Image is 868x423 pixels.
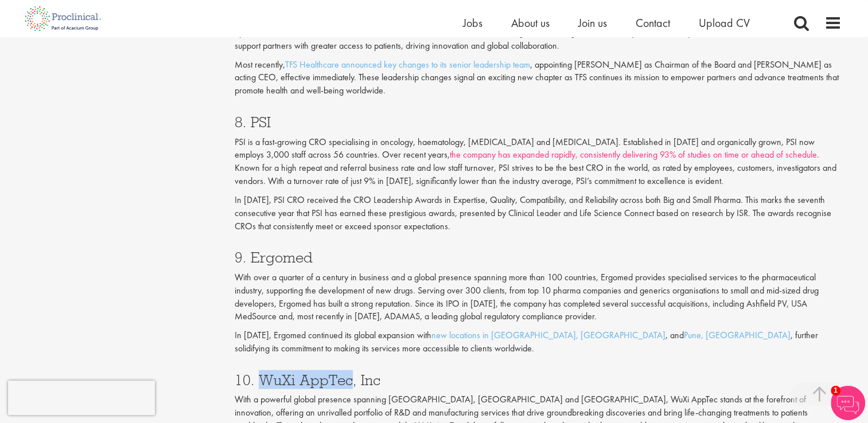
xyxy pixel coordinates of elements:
[463,15,482,30] a: Jobs
[235,194,842,233] p: In [DATE], PSI CRO received the CRO Leadership Awards in Expertise, Quality, Compatibility, and R...
[235,115,842,130] h3: 8. PSI
[431,329,665,341] a: new locations in [GEOGRAPHIC_DATA], [GEOGRAPHIC_DATA]
[831,386,840,395] span: 1
[235,136,842,188] p: PSI is a fast-growing CRO specialising in oncology, haematology, [MEDICAL_DATA] and [MEDICAL_DATA...
[235,271,842,323] p: With over a quarter of a century in business and a global presence spanning more than 100 countri...
[8,381,155,415] iframe: reCAPTCHA
[511,15,550,30] a: About us
[636,15,670,30] a: Contact
[578,15,607,30] a: Join us
[235,329,842,355] p: In [DATE], Ergomed continued its global expansion with , and , further solidifying its commitment...
[235,373,842,387] h3: 10. WuXi AppTec, Inc
[831,386,865,420] img: Chatbot
[450,148,817,160] a: the company has expanded rapidly, consistently delivering 93% of studies on time or ahead of sche...
[699,15,750,30] a: Upload CV
[684,329,791,341] a: Pune, [GEOGRAPHIC_DATA]
[235,250,842,265] h3: 9. Ergomed
[235,58,842,98] p: Most recently, , appointing [PERSON_NAME] as Chairman of the Board and [PERSON_NAME] as acting CE...
[285,58,530,70] a: TFS Healthcare announced key changes to its senior leadership team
